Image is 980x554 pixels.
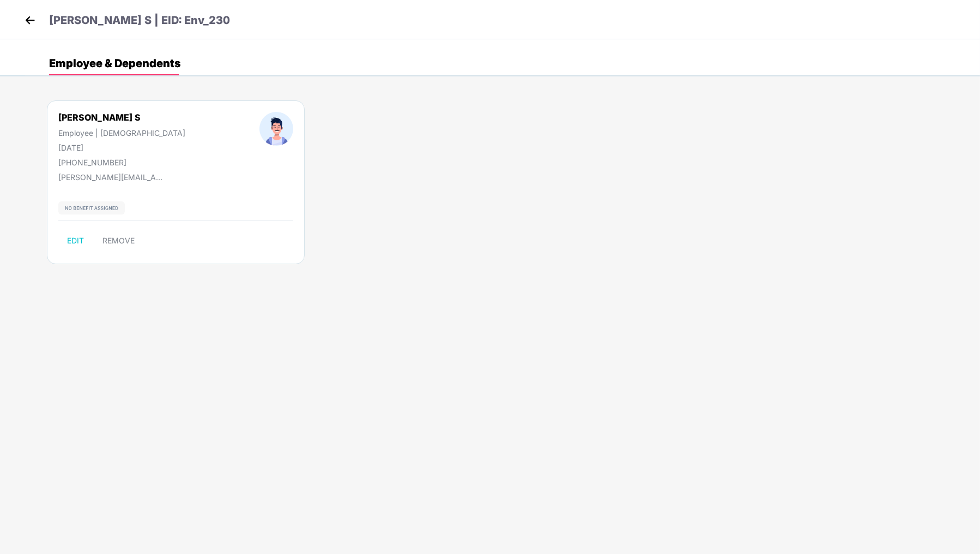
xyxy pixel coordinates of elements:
span: REMOVE [102,236,135,245]
div: Employee & Dependents [49,58,180,69]
p: [PERSON_NAME] S | EID: Env_230 [49,12,230,29]
div: Employee | [DEMOGRAPHIC_DATA] [58,128,185,138]
div: [DATE] [58,143,185,152]
div: [PERSON_NAME] S [58,112,185,123]
div: [PERSON_NAME][EMAIL_ADDRESS][PERSON_NAME][DOMAIN_NAME] [58,172,167,182]
div: [PHONE_NUMBER] [58,158,185,167]
button: EDIT [58,232,93,249]
span: EDIT [67,236,84,245]
button: REMOVE [94,232,143,249]
img: svg+xml;base64,PHN2ZyB4bWxucz0iaHR0cDovL3d3dy53My5vcmcvMjAwMC9zdmciIHdpZHRoPSIxMjIiIGhlaWdodD0iMj... [58,201,125,215]
img: profileImage [259,112,293,146]
img: back [22,12,38,28]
